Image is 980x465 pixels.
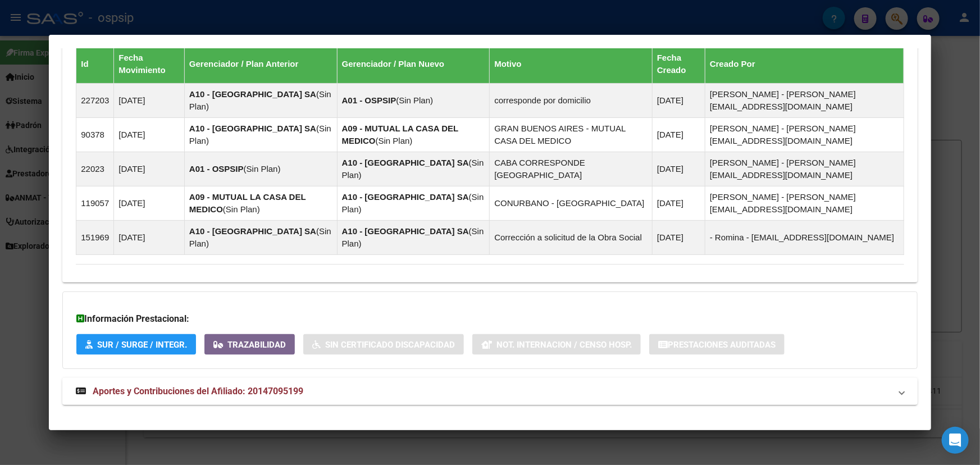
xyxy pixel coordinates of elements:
[653,44,705,83] th: Fecha Creado
[490,83,653,117] td: corresponde por domicilio
[76,220,114,254] td: 151969
[247,164,278,174] span: Sin Plan
[337,220,490,254] td: ( )
[472,334,641,355] button: Not. Internacion / Censo Hosp.
[337,152,490,186] td: ( )
[189,124,316,133] strong: A10 - [GEOGRAPHIC_DATA] SA
[379,136,410,145] span: Sin Plan
[62,378,918,405] mat-expansion-panel-header: Aportes y Contribuciones del Afiliado: 20147095199
[705,152,904,186] td: [PERSON_NAME] - [PERSON_NAME][EMAIL_ADDRESS][DOMAIN_NAME]
[227,340,286,350] span: Trazabilidad
[204,334,295,355] button: Trazabilidad
[76,83,114,117] td: 227203
[337,117,490,152] td: ( )
[114,220,185,254] td: [DATE]
[653,186,705,220] td: [DATE]
[668,340,776,350] span: Prestaciones Auditadas
[184,117,337,152] td: ( )
[653,152,705,186] td: [DATE]
[342,226,484,248] span: Sin Plan
[189,89,316,99] strong: A10 - [GEOGRAPHIC_DATA] SA
[189,192,306,214] strong: A09 - MUTUAL LA CASA DEL MEDICO
[184,83,337,117] td: ( )
[653,83,705,117] td: [DATE]
[342,124,459,145] strong: A09 - MUTUAL LA CASA DEL MEDICO
[490,220,653,254] td: Corrección a solicitud de la Obra Social
[76,44,114,83] th: Id
[649,334,785,355] button: Prestaciones Auditadas
[189,89,331,111] span: Sin Plan
[705,44,904,83] th: Creado Por
[705,220,904,254] td: - Romina - [EMAIL_ADDRESS][DOMAIN_NAME]
[490,186,653,220] td: CONURBANO - [GEOGRAPHIC_DATA]
[705,83,904,117] td: [PERSON_NAME] - [PERSON_NAME][EMAIL_ADDRESS][DOMAIN_NAME]
[705,117,904,152] td: [PERSON_NAME] - [PERSON_NAME][EMAIL_ADDRESS][DOMAIN_NAME]
[97,340,187,350] span: SUR / SURGE / INTEGR.
[226,204,257,214] span: Sin Plan
[342,226,469,236] strong: A10 - [GEOGRAPHIC_DATA] SA
[114,117,185,152] td: [DATE]
[653,117,705,152] td: [DATE]
[76,152,114,186] td: 22023
[189,124,331,145] span: Sin Plan
[114,44,185,83] th: Fecha Movimiento
[342,95,396,105] strong: A01 - OSPSIP
[653,220,705,254] td: [DATE]
[942,427,969,454] div: Open Intercom Messenger
[490,152,653,186] td: CABA CORRESPONDE [GEOGRAPHIC_DATA]
[114,186,185,220] td: [DATE]
[496,340,632,350] span: Not. Internacion / Censo Hosp.
[342,158,484,180] span: Sin Plan
[342,192,484,214] span: Sin Plan
[93,386,303,396] span: Aportes y Contribuciones del Afiliado: 20147095199
[303,334,464,355] button: Sin Certificado Discapacidad
[189,164,244,174] strong: A01 - OSPSIP
[337,83,490,117] td: ( )
[114,152,185,186] td: [DATE]
[490,44,653,83] th: Motivo
[342,158,469,167] strong: A10 - [GEOGRAPHIC_DATA] SA
[337,186,490,220] td: ( )
[76,117,114,152] td: 90378
[189,226,316,236] strong: A10 - [GEOGRAPHIC_DATA] SA
[490,117,653,152] td: GRAN BUENOS AIRES - MUTUAL CASA DEL MEDICO
[399,95,430,105] span: Sin Plan
[189,226,331,248] span: Sin Plan
[325,340,455,350] span: Sin Certificado Discapacidad
[184,186,337,220] td: ( )
[184,152,337,186] td: ( )
[337,44,490,83] th: Gerenciador / Plan Nuevo
[705,186,904,220] td: [PERSON_NAME] - [PERSON_NAME][EMAIL_ADDRESS][DOMAIN_NAME]
[114,83,185,117] td: [DATE]
[184,44,337,83] th: Gerenciador / Plan Anterior
[76,312,904,326] h3: Información Prestacional:
[76,186,114,220] td: 119057
[184,220,337,254] td: ( )
[76,334,196,355] button: SUR / SURGE / INTEGR.
[342,192,469,202] strong: A10 - [GEOGRAPHIC_DATA] SA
